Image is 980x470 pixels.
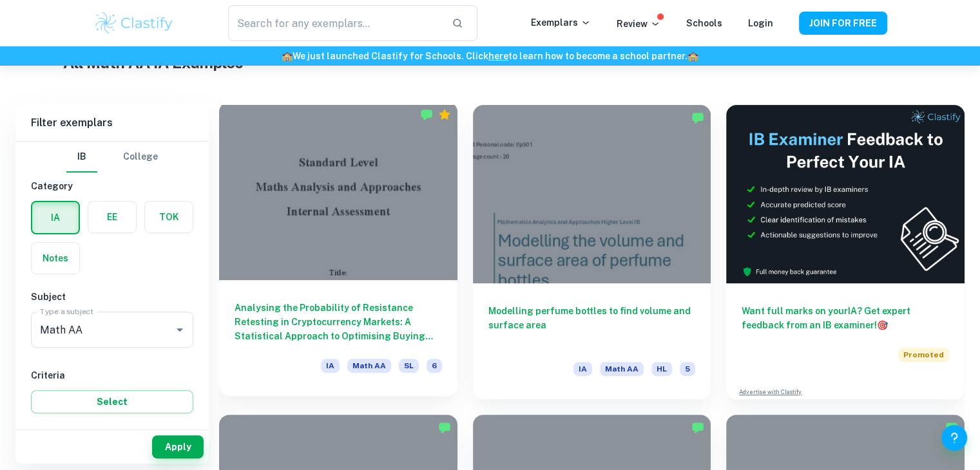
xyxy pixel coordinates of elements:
[600,362,644,376] span: Math AA
[152,435,204,458] button: Apply
[427,359,442,373] span: 6
[399,359,419,373] span: SL
[420,108,433,121] img: Marked
[686,18,722,28] a: Schools
[941,425,967,451] button: Help and Feedback
[219,105,457,399] a: Analysing the Probability of Resistance Retesting in Cryptocurrency Markets: A Statistical Approa...
[473,105,711,399] a: Modelling perfume bottles to find volume and surface areaIAMath AAHL5
[726,105,965,283] img: Thumbnail
[32,202,79,233] button: IA
[228,5,441,41] input: Search for any exemplars...
[687,51,698,61] span: 🏫
[799,12,887,35] button: JOIN FOR FREE
[31,179,193,193] h6: Category
[739,388,802,397] a: Advertise with Clastify
[748,18,773,28] a: Login
[438,108,451,121] div: Premium
[31,290,193,304] h6: Subject
[531,15,591,30] p: Exemplars
[680,362,695,376] span: 5
[32,243,79,274] button: Notes
[488,51,508,61] a: here
[691,421,704,434] img: Marked
[488,304,696,346] h6: Modelling perfume bottles to find volume and surface area
[171,321,189,339] button: Open
[123,142,158,173] button: College
[3,49,977,63] h6: We just launched Clastify for Schools. Click to learn how to become a school partner.
[742,304,949,332] h6: Want full marks on your IA ? Get expert feedback from an IB examiner!
[651,362,672,376] span: HL
[93,10,175,36] img: Clastify logo
[66,142,158,173] div: Filter type choice
[438,421,451,434] img: Marked
[235,301,442,343] h6: Analysing the Probability of Resistance Retesting in Cryptocurrency Markets: A Statistical Approa...
[617,17,660,31] p: Review
[145,202,193,232] button: TOK
[88,202,136,232] button: EE
[321,359,340,373] span: IA
[282,51,293,61] span: 🏫
[15,105,209,141] h6: Filter exemplars
[945,421,958,434] img: Marked
[31,368,193,382] h6: Criteria
[40,306,93,317] label: Type a subject
[898,348,949,362] span: Promoted
[726,105,965,399] a: Want full marks on yourIA? Get expert feedback from an IB examiner!PromotedAdvertise with Clastify
[347,359,391,373] span: Math AA
[573,362,592,376] span: IA
[66,142,97,173] button: IB
[691,111,704,124] img: Marked
[877,320,888,330] span: 🎯
[31,390,193,413] button: Select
